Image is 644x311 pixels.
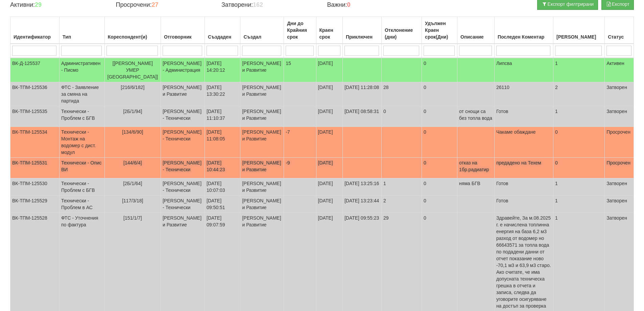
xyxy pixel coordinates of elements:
span: 15 [286,61,291,66]
td: ВК-ТПМ-125529 [10,196,59,213]
td: [DATE] 13:25:16 [342,178,381,196]
td: [PERSON_NAME] - Технически [161,178,205,196]
b: 162 [253,1,263,8]
td: 1 [381,178,422,196]
td: [PERSON_NAME] и Развитие [240,158,284,178]
th: Последен Коментар: No sort applied, activate to apply an ascending sort [494,17,553,44]
td: [PERSON_NAME] - Технически [161,127,205,158]
td: [DATE] 10:44:23 [205,158,240,178]
span: [[PERSON_NAME] УМЕР [GEOGRAPHIC_DATA]] [108,61,158,80]
td: [DATE] 14:20:12 [205,58,240,82]
td: [DATE] 11:28:08 [342,82,381,106]
td: [DATE] 13:23:44 [342,196,381,213]
th: Създал: No sort applied, activate to apply an ascending sort [240,17,284,44]
td: 2 [553,82,605,106]
td: [DATE] [316,127,342,158]
td: 0 [381,106,422,127]
td: [DATE] 11:10:37 [205,106,240,127]
span: [144/6/4] [123,160,142,165]
span: [117/3/18] [122,198,143,203]
div: Създаден [207,32,238,42]
th: Създаден: No sort applied, activate to apply an ascending sort [205,17,240,44]
div: Краен срок [318,25,341,42]
td: 1 [553,58,605,82]
th: Удължен Краен срок(Дни): No sort applied, activate to apply an ascending sort [422,17,457,44]
td: 0 [422,178,457,196]
td: 0 [422,127,457,158]
div: Идентификатор [12,32,57,42]
td: [DATE] [316,106,342,127]
td: [PERSON_NAME] - Администрация [161,58,205,82]
td: Технически - Монтаж на водомер с дист. модул [59,127,105,158]
span: [2Б/1/64] [123,181,142,186]
td: Технически - Опис ВИ [59,158,105,178]
td: Технически - Проблем с БГВ [59,178,105,196]
div: Удължен Краен срок(Дни) [424,19,455,42]
td: [DATE] [316,58,342,82]
td: 28 [381,82,422,106]
td: 0 [553,158,605,178]
td: 2 [381,196,422,213]
td: [DATE] [316,178,342,196]
th: Приключен: No sort applied, activate to apply an ascending sort [342,17,381,44]
div: Отговорник [163,32,203,42]
td: 0 [422,196,457,213]
td: Затворен [605,106,634,127]
td: [PERSON_NAME] - Технически [161,106,205,127]
span: -9 [286,160,290,165]
td: 0 [553,127,605,158]
td: Технически - Проблем в АС [59,196,105,213]
td: [DATE] 11:08:05 [205,127,240,158]
td: ВК-ТПМ-125534 [10,127,59,158]
th: Кореспондент(и): No sort applied, activate to apply an ascending sort [104,17,161,44]
td: 1 [553,178,605,196]
td: [PERSON_NAME] и Развитие [240,127,284,158]
td: Просрочен [605,158,634,178]
td: 0 [422,82,457,106]
span: [134/6/90] [122,129,143,135]
td: 1 [553,196,605,213]
td: Просрочен [605,127,634,158]
h4: Просрочени: [116,2,211,8]
div: Приключен [344,32,380,42]
th: Брой Файлове: No sort applied, activate to apply an ascending sort [553,17,605,44]
div: Отклонение (дни) [383,25,420,42]
td: [DATE] 13:30:22 [205,82,240,106]
td: [PERSON_NAME] и Развитие [240,178,284,196]
td: 0 [422,58,457,82]
td: Активен [605,58,634,82]
td: Затворен [605,178,634,196]
td: [PERSON_NAME] и Развитие [240,58,284,82]
h4: Затворени: [221,2,317,8]
p: от снощи са без топла вода [459,108,493,121]
td: [DATE] 09:50:51 [205,196,240,213]
div: Създал [242,32,282,42]
td: [PERSON_NAME] - Технически [161,158,205,178]
div: Дни до Крайния срок [286,19,314,42]
td: 0 [422,106,457,127]
td: [DATE] 10:07:03 [205,178,240,196]
td: [PERSON_NAME] и Развитие [240,196,284,213]
th: Отговорник: No sort applied, activate to apply an ascending sort [161,17,205,44]
td: Административен - Писмо [59,58,105,82]
div: Тип [61,32,103,42]
td: 1 [553,106,605,127]
div: Статус [606,32,632,42]
span: -7 [286,129,290,135]
span: предадено на Техем [496,160,541,165]
td: ФТС - Заявление за смяна на партида [59,82,105,106]
b: 29 [35,1,42,8]
span: Готов [496,198,508,203]
th: Статус: No sort applied, activate to apply an ascending sort [605,17,634,44]
div: Описание [459,32,493,42]
span: Готов [496,109,508,114]
th: Идентификатор: No sort applied, activate to apply an ascending sort [10,17,59,44]
span: Липсва [496,61,512,66]
td: [DATE] [316,82,342,106]
div: Кореспондент(и) [106,32,159,42]
td: Затворен [605,196,634,213]
th: Описание: No sort applied, activate to apply an ascending sort [457,17,495,44]
td: Затворен [605,82,634,106]
td: [PERSON_NAME] и Развитие [240,82,284,106]
td: [DATE] [316,196,342,213]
